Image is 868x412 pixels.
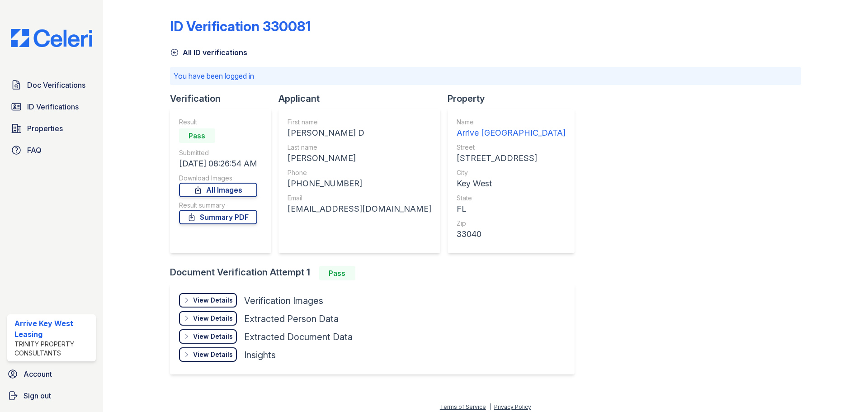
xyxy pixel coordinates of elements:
div: Property [448,92,582,105]
div: FL [457,203,566,215]
img: CE_Logo_Blue-a8612792a0a2168367f1c8372b55b34899dd931a85d93a1a3d3e32e68fde9ad4.png [4,29,99,47]
div: Trinity Property Consultants [14,340,92,358]
div: Submitted [179,148,257,157]
div: Pass [179,128,215,143]
div: Applicant [278,92,448,105]
a: Properties [7,119,96,137]
div: Extracted Person Data [244,313,339,325]
div: | [489,403,491,410]
a: Privacy Policy [494,403,531,410]
div: City [457,168,566,177]
span: Doc Verifications [27,80,85,90]
div: View Details [193,350,233,359]
span: ID Verifications [27,101,79,112]
div: Zip [457,219,566,228]
span: Sign out [24,390,51,401]
span: Properties [27,123,63,134]
span: Account [24,369,52,379]
div: [PERSON_NAME] D [288,127,431,139]
div: Result summary [179,201,257,210]
div: Insights [244,349,276,361]
div: Name [457,118,566,127]
div: [EMAIL_ADDRESS][DOMAIN_NAME] [288,203,431,215]
div: [DATE] 08:26:54 AM [179,157,257,170]
div: [PERSON_NAME] [288,152,431,165]
p: You have been logged in [174,71,797,81]
div: Document Verification Attempt 1 [170,266,582,280]
div: Verification Images [244,294,323,307]
div: Last name [288,143,431,152]
a: ID Verifications [7,98,96,116]
div: [STREET_ADDRESS] [457,152,566,165]
div: State [457,194,566,203]
div: Arrive [GEOGRAPHIC_DATA] [457,127,566,139]
a: All ID verifications [170,47,247,58]
span: FAQ [27,145,42,156]
div: Phone [288,168,431,177]
div: First name [288,118,431,127]
div: View Details [193,332,233,341]
div: Download Images [179,174,257,183]
a: Name Arrive [GEOGRAPHIC_DATA] [457,118,566,139]
a: Summary PDF [179,210,257,224]
div: View Details [193,314,233,323]
div: Key West [457,177,566,190]
div: 33040 [457,228,566,241]
a: FAQ [7,141,96,159]
div: Email [288,194,431,203]
div: Verification [170,92,278,105]
a: Doc Verifications [7,76,96,94]
a: Account [4,365,99,383]
a: Terms of Service [440,403,486,410]
div: Extracted Document Data [244,331,353,343]
a: Sign out [4,387,99,405]
div: Pass [319,266,355,280]
div: ID Verification 330081 [170,18,311,34]
div: Street [457,143,566,152]
div: View Details [193,296,233,305]
a: All Images [179,183,257,197]
div: [PHONE_NUMBER] [288,177,431,190]
div: Arrive Key West Leasing [14,318,92,340]
div: Result [179,118,257,127]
